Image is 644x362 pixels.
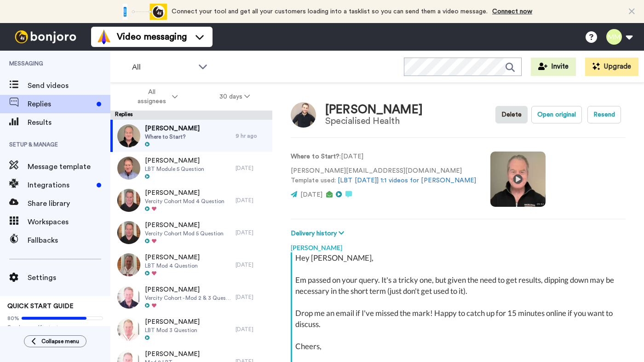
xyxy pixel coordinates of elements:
span: [DATE] [300,192,322,198]
button: Resend [587,106,621,123]
span: Integrations [28,180,93,191]
img: 8af386c8-f0f0-476a-8447-3edea1d4cd6f-thumb.jpg [117,157,140,180]
span: [PERSON_NAME] [145,156,204,165]
img: 6611293d-f3f2-4f89-957c-7128a0f44778-thumb.jpg [117,189,140,212]
a: [PERSON_NAME]Vercity Cohort Mod 5 Question[DATE] [110,216,272,249]
a: Connect now [492,8,532,15]
div: [DATE] [236,229,268,236]
a: [PERSON_NAME]Where to Start?9 hr ago [110,120,272,152]
div: 9 hr ago [236,132,268,140]
img: vm-color.svg [97,29,111,44]
span: LBT Mod 3 Question [145,327,200,334]
img: bj-logo-header-white.svg [11,30,80,43]
span: [PERSON_NAME] [145,124,200,133]
a: [PERSON_NAME]Vercity Cohort Mod 4 Question[DATE] [110,184,272,216]
span: Video messaging [117,30,187,43]
span: Message template [28,161,110,172]
div: [PERSON_NAME] [325,103,423,117]
span: Fallbacks [28,235,110,246]
span: 80% [7,315,19,322]
button: Collapse menu [24,335,86,347]
span: Send videos [28,80,110,91]
span: All [132,62,194,73]
img: Image of Brad Domek [291,102,316,128]
strong: Where to Start? [291,153,339,160]
a: [PERSON_NAME]LBT Mod 4 Question[DATE] [110,249,272,281]
img: 3b5bbadc-7fb2-41ce-9d4a-d5c8c7a81e38-thumb.jpg [117,221,140,244]
span: Vercity Cohort Mod 5 Question [145,230,224,237]
p: [PERSON_NAME][EMAIL_ADDRESS][DOMAIN_NAME] Template used: [291,166,477,186]
button: All assignees [112,84,199,110]
span: All assignees [133,88,170,106]
button: 30 days [199,88,271,105]
img: aa6fc0a9-e09d-4d2a-b350-1ee1c4835c8c-thumb.jpg [117,286,140,309]
span: [PERSON_NAME] [145,317,200,327]
img: b17f4566-586d-4949-9c16-4fafa83ff7d2-thumb.jpg [117,253,140,276]
div: [PERSON_NAME] [291,239,626,252]
div: [DATE] [236,326,268,333]
span: Send yourself a test [7,324,103,331]
a: [PERSON_NAME]LBT Module 5 Question[DATE] [110,152,272,184]
img: 824718a0-97a8-4925-a195-a87413380f76-thumb.jpg [117,318,140,341]
span: [PERSON_NAME] [145,221,224,230]
span: Vercity Cohort Mod 4 Question [145,198,224,205]
div: [DATE] [236,293,268,301]
button: Invite [531,58,576,76]
span: Workspaces [28,216,110,228]
span: QUICK START GUIDE [7,303,74,309]
button: Upgrade [585,58,638,76]
span: Share library [28,198,110,209]
span: Vercity Cohort - Mod 2 & 3 Questions [145,294,231,302]
div: Specialised Health [325,116,423,126]
span: [PERSON_NAME] [145,285,231,294]
a: [PERSON_NAME]LBT Mod 3 Question[DATE] [110,313,272,345]
div: Replies [110,111,272,120]
span: [PERSON_NAME] [145,253,200,262]
a: [LBT [DATE]] 1:1 videos for [PERSON_NAME] [338,177,476,184]
div: animation [116,4,167,20]
span: Results [28,117,110,128]
span: [PERSON_NAME] [145,188,224,198]
button: Delete [495,106,528,123]
div: [DATE] [236,197,268,204]
span: Where to Start? [145,133,200,140]
div: [DATE] [236,261,268,269]
button: Open original [531,106,582,123]
img: 41b71b1c-5f81-47ac-8ce4-eb50e81c4f46-thumb.jpg [117,124,140,147]
div: [DATE] [236,164,268,172]
a: [PERSON_NAME]Vercity Cohort - Mod 2 & 3 Questions[DATE] [110,281,272,313]
p: : [DATE] [291,152,477,162]
span: Collapse menu [41,338,79,345]
span: Connect your tool and get all your customers loading into a tasklist so you can send them a video... [172,8,488,15]
button: Delivery history [291,228,347,239]
span: LBT Module 5 Question [145,165,204,173]
span: [PERSON_NAME] [145,350,200,359]
span: LBT Mod 4 Question [145,262,200,269]
span: Replies [28,99,93,110]
span: Settings [28,272,110,283]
